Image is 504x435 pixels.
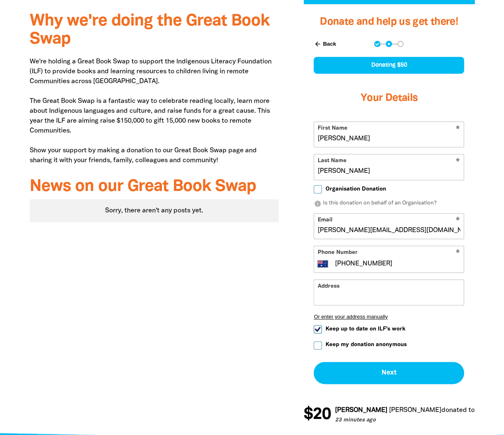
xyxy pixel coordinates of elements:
input: Keep up to date on ILF's work [314,325,322,333]
input: Keep my donation anonymous [314,341,322,349]
i: arrow_back [314,40,321,48]
span: Organisation Donation [325,185,386,193]
span: Keep my donation anonymous [325,341,406,349]
span: Donate and help us get there! [320,17,458,27]
p: Is this donation on behalf of an Organisation? [314,200,464,208]
div: Donating $50 [314,57,464,74]
h3: News on our Great Book Swap [30,178,279,196]
span: donated to [439,407,472,413]
button: Or enter your address manually [314,314,464,320]
button: Navigate to step 1 of 3 to enter your donation amount [374,41,380,47]
button: Back [310,37,339,51]
p: We're holding a Great Book Swap to support the Indigenous Literacy Foundation (ILF) to provide bo... [30,57,279,165]
h3: Your Details [314,82,464,115]
div: Sorry, there aren't any posts yet. [30,199,279,222]
div: Donation stream [303,402,474,428]
input: Organisation Donation [314,185,322,193]
em: [PERSON_NAME] [333,407,385,413]
button: Navigate to step 3 of 3 to enter your payment details [397,41,403,47]
span: Keep up to date on ILF's work [325,325,405,333]
button: Next [314,362,464,384]
span: $20 [301,407,328,423]
button: Navigate to step 2 of 3 to enter your details [386,41,392,47]
i: Required [456,249,460,257]
em: [PERSON_NAME] [387,407,439,413]
span: Why we're doing the Great Book Swap [30,14,270,47]
div: Paginated content [30,199,279,222]
i: info [314,200,321,207]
